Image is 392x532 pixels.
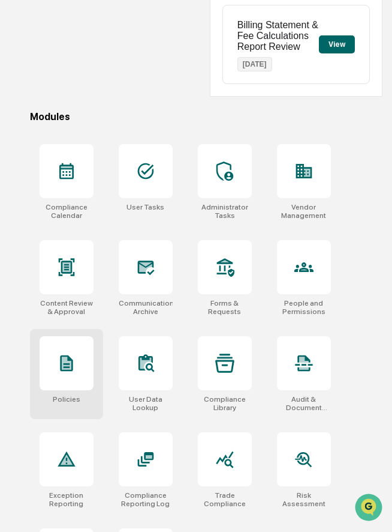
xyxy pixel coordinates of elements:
[40,491,94,508] div: Exception Reporting
[198,203,252,220] div: Administrator Tasks
[237,20,319,52] p: Billing Statement & Fee Calculations Report Review
[198,395,252,412] div: Compliance Library
[277,395,331,412] div: Audit & Document Logs
[319,35,355,53] button: View
[126,203,164,211] div: User Tasks
[277,299,331,316] div: People and Permissions
[7,147,82,168] a: 🖐️Preclearance
[53,395,80,404] div: Policies
[12,25,218,44] p: How can we help?
[12,175,22,185] div: 🔎
[198,299,252,316] div: Forms & Requests
[7,169,80,191] a: 🔎Data Lookup
[41,104,152,113] div: We're available if you need us!
[24,174,76,186] span: Data Lookup
[198,491,252,508] div: Trade Compliance
[119,491,173,508] div: Compliance Reporting Log
[204,95,218,110] button: Start new chat
[82,147,153,168] a: 🗄️Attestations
[24,151,77,163] span: Preclearance
[40,299,94,316] div: Content Review & Approval
[237,57,272,71] p: [DATE]
[119,204,145,213] span: Pylon
[119,395,173,412] div: User Data Lookup
[12,92,34,113] img: 1746055101610-c473b297-6a78-478c-a979-82029cc54cd1
[119,299,173,316] div: Communications Archive
[12,153,22,162] div: 🖐️
[85,203,145,213] a: Powered byPylon
[277,203,331,220] div: Vendor Management
[41,92,197,104] div: Start new chat
[354,492,386,525] iframe: Open customer support
[99,151,149,163] span: Attestations
[40,203,94,220] div: Compliance Calendar
[87,153,97,162] div: 🗄️
[30,111,383,122] div: Modules
[277,491,331,508] div: Risk Assessment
